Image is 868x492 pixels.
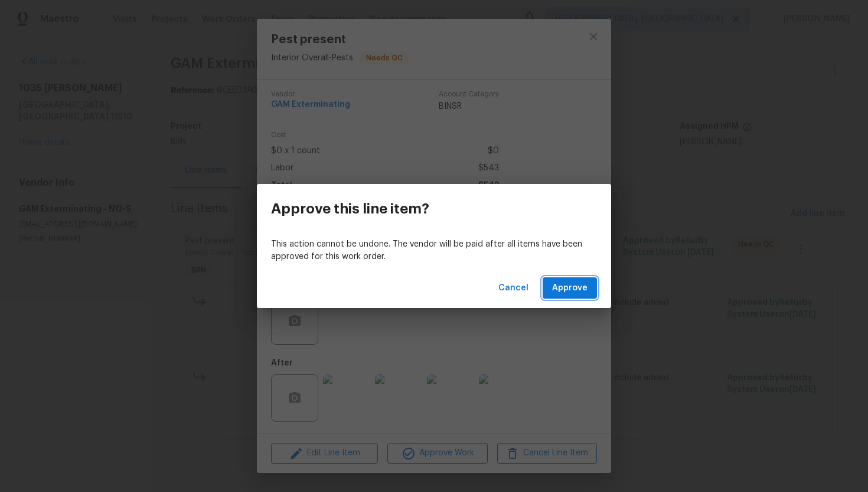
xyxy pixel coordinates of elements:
[543,277,597,299] button: Approve
[271,200,429,217] h3: Approve this line item?
[498,281,528,296] span: Cancel
[494,277,533,299] button: Cancel
[271,238,597,263] p: This action cannot be undone. The vendor will be paid after all items have been approved for this...
[552,281,588,296] span: Approve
